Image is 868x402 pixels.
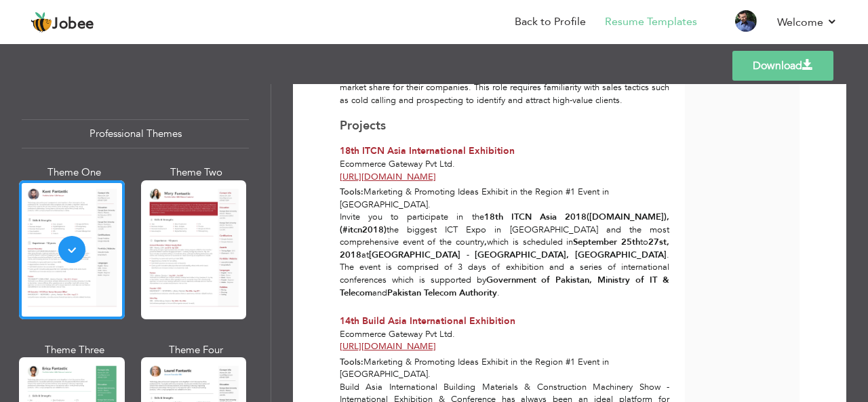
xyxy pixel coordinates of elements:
[340,211,669,236] strong: ), (#
[340,236,669,261] strong: 27st, 2018
[332,69,677,107] div: We build relationships with corporate clients to drive revenue growth and gain market share for t...
[340,274,669,299] strong: Government of Pakistan, Ministry of IT & Telecom
[735,10,757,32] img: Profile Img
[340,315,515,327] span: 14th Build Asia International Exhibition
[348,224,387,236] strong: itcn2018)
[340,158,455,170] span: Ecommerce Gateway Pvt Ltd.
[340,340,436,353] a: [URL][DOMAIN_NAME]
[777,14,837,31] a: Welcome
[515,14,586,30] a: Back to Profile
[340,144,515,157] span: 18th ITCN Asia International Exhibition
[144,165,250,180] div: Theme Two
[144,343,250,357] div: Theme Four
[340,211,669,299] p: Invite you to participate in the the biggest ICT Expo in [GEOGRAPHIC_DATA] and the most comprehen...
[22,119,249,148] div: Professional Themes
[369,249,667,261] strong: [GEOGRAPHIC_DATA] - [GEOGRAPHIC_DATA], [GEOGRAPHIC_DATA]
[387,287,497,299] strong: Pakistan Telecom Authority
[587,211,589,223] strong: (
[340,356,609,381] span: Marketing & Promoting Ideas Exhibit in the Region #1 Event in [GEOGRAPHIC_DATA].
[484,211,587,223] strong: 18th ITCN Asia 2018
[589,211,664,223] strong: [DOMAIN_NAME]
[573,236,617,248] strong: September
[732,51,833,81] a: Download
[340,117,386,134] span: Projects
[52,17,94,32] span: Jobee
[22,165,127,180] div: Theme One
[31,12,52,33] img: jobee.io
[31,12,94,33] a: Jobee
[621,236,640,248] strong: 25th
[484,236,487,248] strong: ,
[22,343,127,357] div: Theme Three
[340,186,609,211] span: Marketing & Promoting Ideas Exhibit in the Region #1 Event in [GEOGRAPHIC_DATA].
[340,171,436,183] a: [URL][DOMAIN_NAME]
[340,186,363,198] span: Tools:
[605,14,697,30] a: Resume Templates
[340,328,455,340] span: Ecommerce Gateway Pvt Ltd.
[340,356,363,368] span: Tools:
